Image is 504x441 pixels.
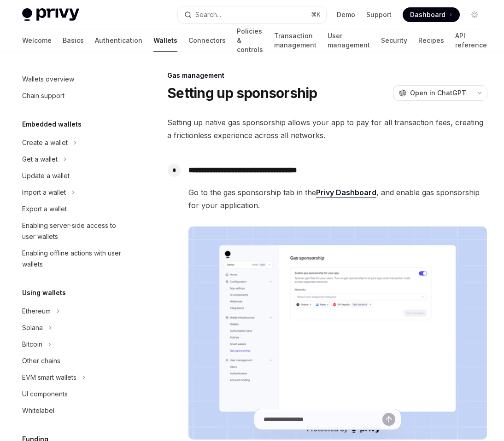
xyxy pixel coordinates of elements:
a: Basics [63,29,84,52]
div: Create a wallet [22,137,68,148]
div: Ethereum [22,306,51,317]
span: Go to the gas sponsorship tab in the , and enable gas sponsorship for your application. [188,186,487,212]
span: Dashboard [410,10,445,19]
span: ⌘ K [311,11,321,18]
button: Toggle Create a wallet section [15,134,133,151]
a: UI components [15,386,133,402]
a: Demo [337,10,355,19]
a: Policies & controls [237,29,263,52]
a: User management [328,29,370,52]
a: Authentication [95,29,142,52]
a: Wallets overview [15,71,133,87]
a: Connectors [188,29,226,52]
a: Support [366,10,392,19]
div: Enabling offline actions with user wallets [22,248,127,270]
div: Get a wallet [22,154,58,165]
button: Toggle Solana section [15,319,133,336]
a: Security [381,29,407,52]
button: Send message [382,413,395,426]
img: light logo [22,8,79,21]
h1: Setting up sponsorship [167,85,317,101]
a: API reference [455,29,487,52]
button: Toggle Import a wallet section [15,184,133,201]
a: Other chains [15,353,133,369]
div: Update a wallet [22,170,70,181]
div: UI components [22,389,68,400]
div: Import a wallet [22,187,66,198]
div: Other chains [22,355,60,366]
a: Whitelabel [15,402,133,419]
input: Ask a question... [264,409,382,429]
div: Gas management [167,71,487,80]
div: Search... [195,9,221,20]
button: Toggle Ethereum section [15,303,133,319]
a: Transaction management [274,29,316,52]
div: Wallets overview [22,74,74,85]
a: Privy Dashboard [316,188,376,197]
a: Recipes [418,29,444,52]
a: Enabling server-side access to user wallets [15,217,133,245]
a: Dashboard [403,7,460,22]
button: Toggle Bitcoin section [15,336,133,353]
h5: Embedded wallets [22,119,82,130]
div: Whitelabel [22,405,54,416]
a: Chain support [15,87,133,104]
a: Enabling offline actions with user wallets [15,245,133,273]
button: Toggle Get a wallet section [15,151,133,168]
a: Wallets [153,29,177,52]
button: Toggle EVM smart wallets section [15,369,133,386]
span: Setting up native gas sponsorship allows your app to pay for all transaction fees, creating a fri... [167,116,487,142]
button: Open in ChatGPT [393,85,472,101]
img: images/gas-sponsorship.png [188,226,487,440]
div: Export a wallet [22,203,67,215]
div: EVM smart wallets [22,372,76,383]
a: Welcome [22,29,52,52]
div: Bitcoin [22,339,42,350]
button: Toggle dark mode [467,7,482,22]
span: Open in ChatGPT [410,88,466,98]
div: Enabling server-side access to user wallets [22,220,127,242]
h5: Using wallets [22,287,66,298]
a: Export a wallet [15,201,133,217]
div: Solana [22,322,43,333]
a: Update a wallet [15,168,133,184]
div: Chain support [22,90,64,101]
button: Open search [178,6,326,23]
